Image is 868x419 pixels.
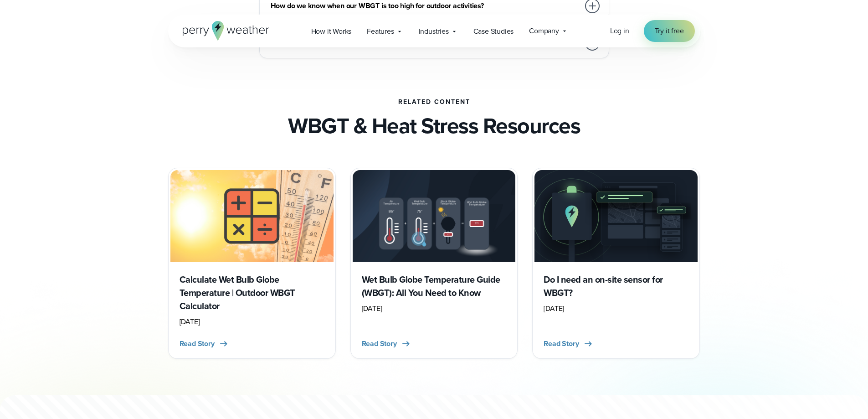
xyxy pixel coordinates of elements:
h3: How do we know when our WBGT is too high for outdoor activities? [271,0,580,11]
div: slideshow [168,168,700,358]
button: Read Story [544,338,593,349]
img: On-site WBGT sensor [534,170,698,262]
button: Read Story [362,338,411,349]
span: Read Story [180,338,215,349]
h3: WBGT & Heat Stress Resources [288,113,580,139]
a: Log in [610,26,629,36]
h3: Do I need an on-site sensor for WBGT? [544,273,688,300]
button: Read Story [180,338,229,349]
div: [DATE] [180,316,324,327]
span: Industries [419,26,449,37]
span: Read Story [362,338,397,349]
div: [DATE] [544,303,688,314]
h3: Calculate Wet Bulb Globe Temperature | Outdoor WBGT Calculator [180,273,324,313]
h2: Related Content [398,98,470,106]
span: Read Story [544,338,579,349]
a: Wet Bulb Globe Temperature Guide WBGT Wet Bulb Globe Temperature Guide (WBGT): All You Need to Kn... [350,168,518,358]
a: Case Studies [466,22,522,41]
div: [DATE] [362,303,507,314]
a: On-site WBGT sensor Do I need an on-site sensor for WBGT? [DATE] Read Story [532,168,700,358]
img: Calculate Wet Bulb Globe Temperature (WBGT) [170,170,334,262]
span: Features [367,26,394,37]
span: Log in [610,26,629,36]
a: Try it free [644,20,695,42]
span: How it Works [311,26,352,37]
span: Try it free [655,26,684,36]
a: Calculate Wet Bulb Globe Temperature (WBGT) Calculate Wet Bulb Globe Temperature | Outdoor WBGT C... [168,168,336,358]
a: How it Works [303,22,360,41]
img: Wet Bulb Globe Temperature Guide WBGT [353,170,516,262]
span: Case Studies [473,26,514,37]
h3: Wet Bulb Globe Temperature Guide (WBGT): All You Need to Know [362,273,507,300]
span: Company [529,26,559,36]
